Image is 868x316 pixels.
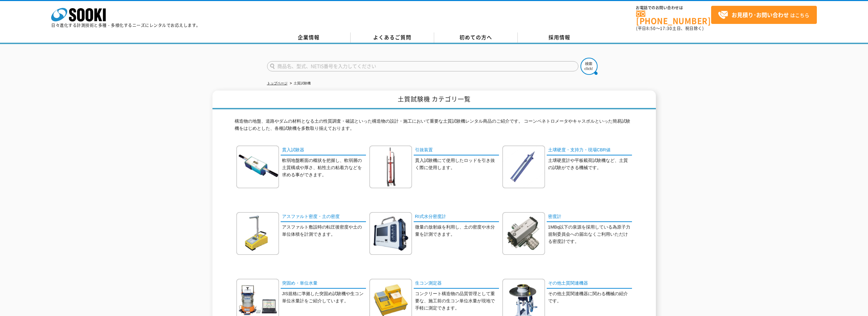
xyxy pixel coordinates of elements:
a: 土壌硬度・支持力・現場CBR値 [547,146,632,155]
p: 構造物の地盤、道路やダムの材料となる土の性質調査・確認といった構造物の設計・施工において重要な土質試験機レンタル商品のご紹介です。 コーンペネトロメータやキャスポルといった簡易試験機をはじめとし... [235,118,634,136]
img: btn_search.png [580,58,598,75]
span: 8:50 [646,25,656,31]
p: その他土質関連機器に関わる機械の紹介です。 [548,290,632,305]
h1: 土質試験機 カテゴリ一覧 [212,91,656,109]
a: 引抜装置 [414,146,499,155]
a: 突固め・単位水量 [281,279,366,289]
a: よくあるご質問 [351,32,434,43]
span: はこちら [718,10,809,20]
a: お見積り･お問い合わせはこちら [711,6,817,24]
a: 採用情報 [518,32,601,43]
a: トップページ [267,81,288,85]
a: 生コン測定器 [414,279,499,289]
a: 企業情報 [267,32,351,43]
img: 密度計 [502,212,545,255]
li: 土質試験機 [289,80,311,87]
p: JIS規格に準拠した突固め試験機や生コン単位水量計をご紹介しています。 [282,290,366,305]
p: コンクリート構造物の品質管理として重要な、施工前の生コン単位水量が現地で手軽に測定できます。 [415,290,499,312]
a: アスファルト密度・土の密度 [281,212,366,222]
a: 密度計 [547,212,632,222]
p: アスファルト敷設時の転圧後密度や土の単位体積を計測できます。 [282,224,366,238]
a: 貫入試験器 [281,146,366,155]
input: 商品名、型式、NETIS番号を入力してください [267,61,578,71]
a: [PHONE_NUMBER] [636,11,711,25]
p: 1MBq以下の泉源を採用している為原子力規制委員会への届出なくご利用いただける密度計です。 [548,224,632,245]
p: 土壌硬度計や平板載荷試験機など、土質の試験ができる機械です。 [548,157,632,171]
img: RI式水分密度計 [369,212,412,255]
span: お電話でのお問い合わせは [636,6,711,10]
span: (平日 ～ 土日、祝日除く) [636,25,704,31]
img: 引抜装置 [369,146,412,188]
img: 土壌硬度・支持力・現場CBR値 [502,146,545,188]
a: RI式水分密度計 [414,212,499,222]
strong: お見積り･お問い合わせ [732,11,789,19]
p: 貫入試験機にて使用したロッドを引き抜く際に使用します。 [415,157,499,171]
p: 日々進化する計測技術と多種・多様化するニーズにレンタルでお応えします。 [51,23,201,27]
span: 17:30 [660,25,672,31]
a: 初めての方へ [434,32,518,43]
img: 貫入試験器 [236,146,279,188]
img: アスファルト密度・土の密度 [236,212,279,255]
p: 微量の放射線を利用し、土の密度や水分量を計測できます。 [415,224,499,238]
a: その他土質関連機器 [547,279,632,289]
span: 初めての方へ [459,33,492,41]
p: 軟弱地盤断面の概状を把握し、軟弱層の土質構成や厚さ、粘性土の粘着力などを求める事ができます。 [282,157,366,178]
